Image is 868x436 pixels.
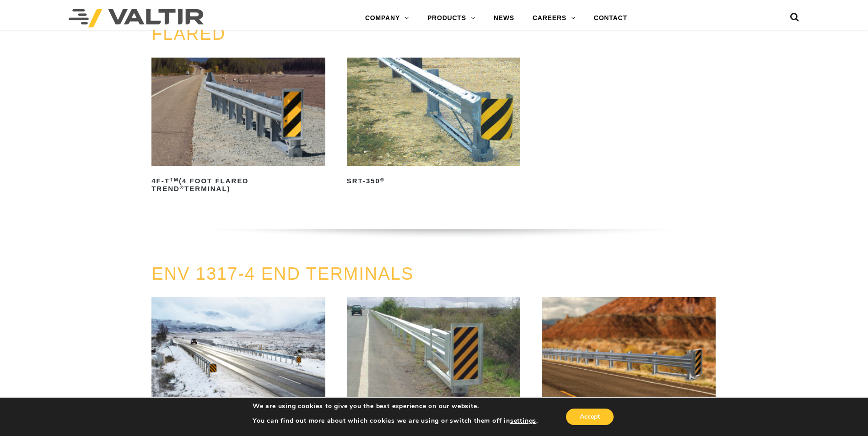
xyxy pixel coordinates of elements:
a: SRT-350® [347,58,521,189]
a: COMPANY [356,9,418,27]
sup: ® [380,177,385,182]
button: settings [510,417,536,425]
a: ABC™Terminal [151,297,325,428]
h2: 4F-T (4 Foot Flared TREND Terminal) [151,174,325,196]
a: CONTACT [585,9,636,27]
a: Euro-ET® [347,297,521,428]
a: 4F-TTM(4 Foot Flared TREND®Terminal) [151,58,325,196]
button: Accept [566,409,614,425]
a: FLARED [151,24,226,43]
sup: ® [180,185,184,190]
img: Valtir [69,9,204,27]
a: PRODUCTS [418,9,485,27]
p: We are using cookies to give you the best experience on our website. [253,402,538,410]
a: ENV 1317-4 END TERMINALS [151,264,414,283]
p: You can find out more about which cookies we are using or switch them off in . [253,417,538,425]
a: CAREERS [523,9,585,27]
sup: TM [170,177,179,182]
h2: SRT-350 [347,174,521,189]
a: TREND®350 Tangent [542,297,716,428]
a: NEWS [485,9,523,27]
